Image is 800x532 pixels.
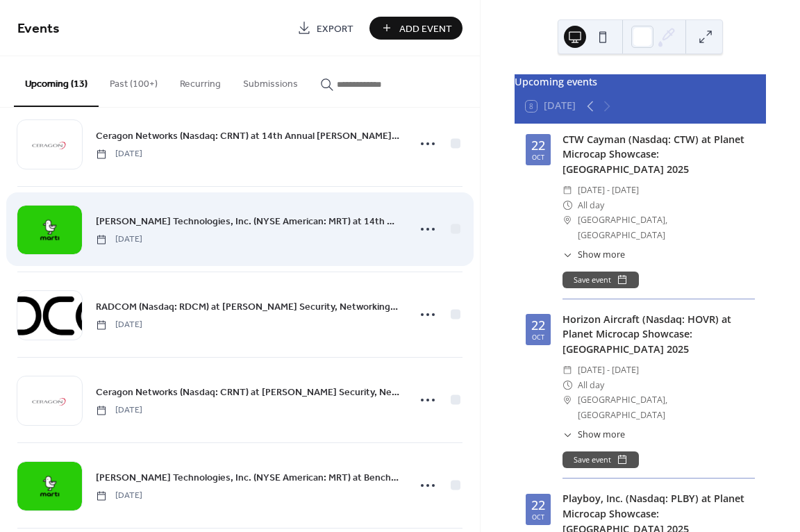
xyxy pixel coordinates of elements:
[578,378,604,392] span: All day
[562,213,572,227] div: ​
[96,385,400,400] span: Ceragon Networks (Nasdaq: CRNT) at [PERSON_NAME] Security, Networking, & Communications Conference
[531,499,545,511] div: 22
[369,17,462,40] button: Add Event
[96,300,400,315] span: RADCOM (Nasdaq: RDCM) at [PERSON_NAME] Security, Networking, & Communications Conference
[562,272,639,288] button: Save event
[562,132,755,177] div: CTW Cayman (Nasdaq: CTW) at Planet Microcap Showcase: [GEOGRAPHIC_DATA] 2025
[399,22,452,36] span: Add Event
[96,469,400,485] a: [PERSON_NAME] Technologies, Inc. (NYSE American: MRT) at Benchmark 14th Annual Discovery Conference
[531,139,545,151] div: 22
[562,183,572,197] div: ​
[562,392,572,407] div: ​
[96,129,400,144] span: Ceragon Networks (Nasdaq: CRNT) at 14th Annual [PERSON_NAME] Technology Conference
[562,378,572,392] div: ​
[99,56,169,106] button: Past (100+)
[96,404,142,417] span: [DATE]
[96,299,400,315] a: RADCOM (Nasdaq: RDCM) at [PERSON_NAME] Security, Networking, & Communications Conference
[96,233,142,246] span: [DATE]
[578,392,755,422] span: [GEOGRAPHIC_DATA], [GEOGRAPHIC_DATA]
[562,312,755,357] div: Horizon Aircraft (Nasdaq: HOVR) at Planet Microcap Showcase: [GEOGRAPHIC_DATA] 2025
[562,451,639,468] button: Save event
[96,215,400,229] span: [PERSON_NAME] Technologies, Inc. (NYSE American: MRT) at 14th Annual [PERSON_NAME] Technology Con...
[578,198,604,213] span: All day
[578,183,639,197] span: [DATE] - [DATE]
[96,128,400,144] a: Ceragon Networks (Nasdaq: CRNT) at 14th Annual [PERSON_NAME] Technology Conference
[169,56,232,106] button: Recurring
[578,363,639,377] span: [DATE] - [DATE]
[578,249,625,262] span: Show more
[96,490,142,502] span: [DATE]
[96,213,400,229] a: [PERSON_NAME] Technologies, Inc. (NYSE American: MRT) at 14th Annual [PERSON_NAME] Technology Con...
[287,17,364,40] a: Export
[578,429,625,442] span: Show more
[562,429,572,442] div: ​
[515,74,766,90] div: Upcoming events
[578,213,755,242] span: [GEOGRAPHIC_DATA], [GEOGRAPHIC_DATA]
[562,249,572,262] div: ​
[96,319,142,331] span: [DATE]
[562,363,572,377] div: ​
[17,15,60,42] span: Events
[317,22,353,36] span: Export
[96,148,142,160] span: [DATE]
[562,249,625,262] button: ​Show more
[531,319,545,331] div: 22
[532,514,544,520] div: Oct
[232,56,309,106] button: Submissions
[562,429,625,442] button: ​Show more
[562,198,572,213] div: ​
[96,384,400,400] a: Ceragon Networks (Nasdaq: CRNT) at [PERSON_NAME] Security, Networking, & Communications Conference
[96,471,400,485] span: [PERSON_NAME] Technologies, Inc. (NYSE American: MRT) at Benchmark 14th Annual Discovery Conference
[14,56,99,107] button: Upcoming (13)
[532,334,544,340] div: Oct
[532,154,544,160] div: Oct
